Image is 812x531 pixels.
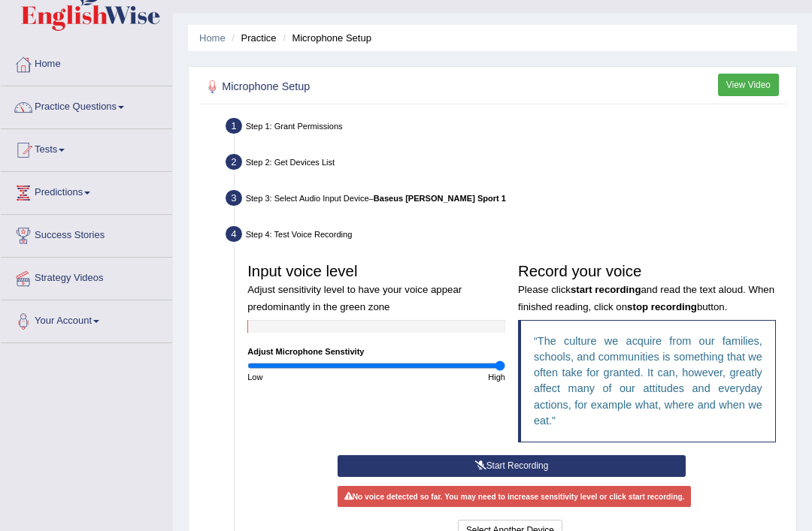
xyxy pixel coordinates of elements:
b: Baseus [PERSON_NAME] Sport 1 [374,194,506,203]
div: Step 4: Test Voice Recording [220,222,791,250]
a: Success Stories [1,215,172,252]
button: Start Recording [338,455,686,477]
label: Adjust Microphone Senstivity [247,345,364,358]
small: Adjust sensitivity level to have your voice appear predominantly in the green zone [247,284,462,312]
h3: Record your voice [518,263,776,313]
b: start recording [571,284,641,295]
a: Your Account [1,300,172,338]
li: Microphone Setup [279,31,371,45]
div: Low [241,371,377,383]
div: High [377,371,512,383]
small: Please click and read the text aloud. When finished reading, click on button. [518,284,774,312]
h3: Input voice level [247,263,505,313]
span: – [369,194,506,203]
a: Predictions [1,172,172,210]
div: Step 3: Select Audio Input Device [220,186,791,214]
a: Home [199,32,226,44]
a: Practice Questions [1,86,172,124]
li: Practice [228,31,276,45]
a: Home [1,44,172,81]
a: Tests [1,129,172,167]
h2: Microphone Setup [203,77,562,97]
q: The culture we acquire from our families, schools, and communities is something that we often tak... [534,335,762,427]
b: stop recording [627,301,697,312]
button: View Video [718,74,779,95]
div: No voice detected so far. You may need to increase sensitivity level or click start recording. [338,486,691,507]
a: Strategy Videos [1,258,172,295]
div: Step 2: Get Devices List [220,150,791,178]
div: Step 1: Grant Permissions [220,114,791,142]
